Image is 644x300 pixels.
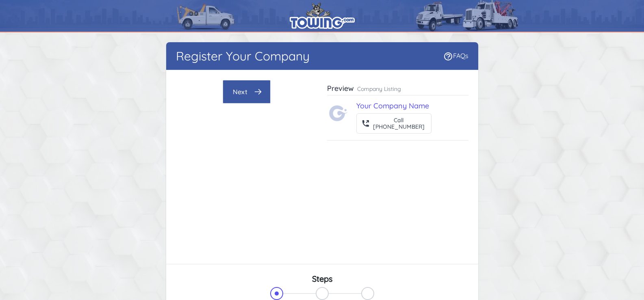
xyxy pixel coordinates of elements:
img: logo.png [290,2,355,29]
h3: Steps [176,274,468,284]
p: Company Listing [357,85,401,93]
img: Towing.com Logo [329,104,348,123]
button: Next [223,80,271,104]
h1: Register Your Company [176,49,310,63]
button: Call[PHONE_NUMBER] [356,113,432,134]
a: FAQs [443,52,468,60]
div: Call [PHONE_NUMBER] [373,117,425,130]
h3: Preview [327,84,354,93]
a: Your Company Name [356,101,429,110]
